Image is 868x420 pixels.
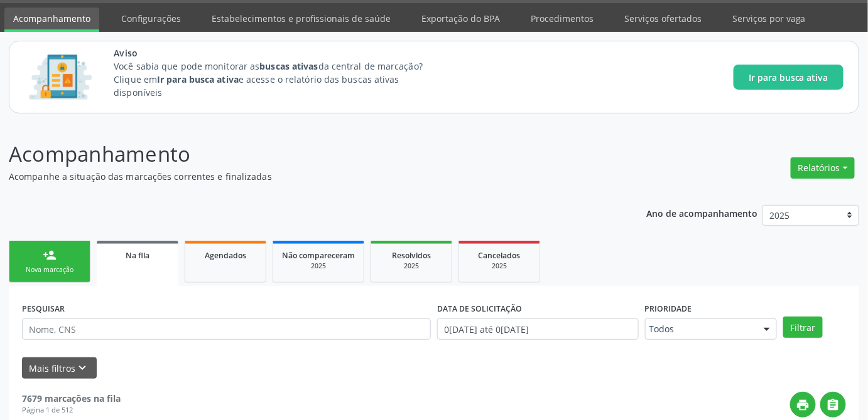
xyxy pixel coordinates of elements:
[616,8,710,29] a: Serviços ofertados
[282,261,355,271] div: 2025
[205,250,246,261] span: Agendados
[43,248,57,262] div: person_add
[647,205,758,221] p: Ano de acompanhamento
[259,60,318,72] strong: buscas ativas
[22,357,97,379] button: Mais filtroskeyboard_arrow_down
[9,170,604,183] p: Acompanhe a situação das marcações correntes e finalizadas
[820,392,846,417] button: 
[734,65,844,90] button: Ir para busca ativa
[783,317,823,338] button: Filtrar
[645,299,692,318] label: Prioridade
[126,250,149,261] span: Na fila
[22,405,121,416] div: Página 1 de 512
[114,60,446,99] p: Você sabia que pode monitorar as da central de marcação? Clique em e acesse o relatório das busca...
[790,392,816,417] button: print
[791,157,855,179] button: Relatórios
[479,250,521,261] span: Cancelados
[392,250,431,261] span: Resolvidos
[76,361,90,375] i: keyboard_arrow_down
[724,8,815,29] a: Serviços por vaga
[114,46,446,60] span: Aviso
[203,8,399,29] a: Estabelecimentos e profissionais de saúde
[18,265,81,275] div: Nova marcação
[413,8,509,29] a: Exportação do BPA
[827,398,840,412] i: 
[749,71,828,84] span: Ir para busca ativa
[468,261,531,271] div: 2025
[24,49,96,105] img: Imagem de CalloutCard
[522,8,602,29] a: Procedimentos
[437,299,522,318] label: DATA DE SOLICITAÇÃO
[4,8,99,32] a: Acompanhamento
[22,318,431,340] input: Nome, CNS
[22,392,121,404] strong: 7679 marcações na fila
[282,250,355,261] span: Não compareceram
[437,318,639,340] input: Selecione um intervalo
[157,73,239,85] strong: Ir para busca ativa
[112,8,190,29] a: Configurações
[380,261,443,271] div: 2025
[649,323,751,335] span: Todos
[22,299,65,318] label: PESQUISAR
[9,139,604,170] p: Acompanhamento
[796,398,810,412] i: print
